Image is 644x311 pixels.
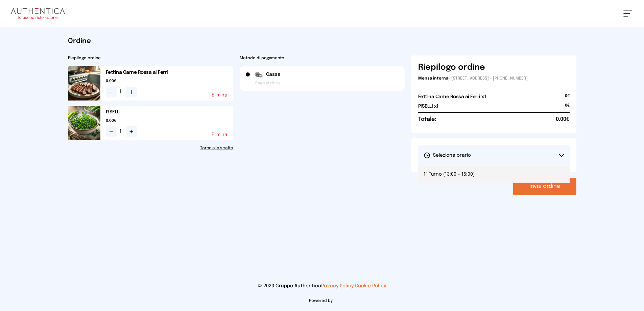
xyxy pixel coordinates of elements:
[424,152,471,159] span: Seleziona orario
[418,145,570,165] button: Seleziona orario
[309,298,333,304] span: Powered by
[321,284,354,288] a: Privacy Policy
[11,283,633,289] p: © 2023 Gruppo Authentica
[424,171,475,178] span: 1° Turno (13:00 - 15:00)
[355,284,386,288] a: Cookie Policy
[513,178,576,195] button: Invia ordine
